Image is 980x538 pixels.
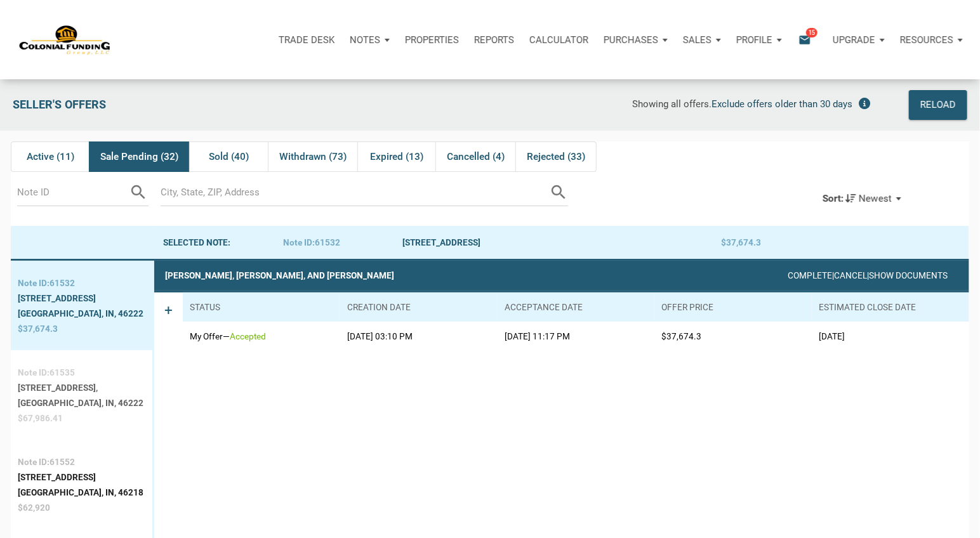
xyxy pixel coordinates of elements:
a: Show Documents [869,270,948,280]
td: [DATE] 03:10 PM [340,322,498,351]
button: Notes [342,21,397,59]
span: Rejected (33) [527,149,585,164]
button: Purchases [596,21,675,59]
th: Offer price [654,292,812,322]
div: Sort: [823,194,844,205]
a: Cancel [834,270,867,280]
p: Reports [474,34,514,46]
a: Complete [788,270,832,280]
div: $67,986.41 [18,410,143,426]
div: [GEOGRAPHIC_DATA], IN, 46218 [18,485,143,500]
p: Properties [405,34,459,46]
div: $62,920 [18,500,143,515]
img: NoteUnlimited [19,24,111,55]
span: Showing all offers. [633,98,712,110]
span: Active (11) [27,149,74,164]
div: [STREET_ADDRESS] [402,235,721,250]
div: Rejected (33) [515,141,597,173]
span: My Offer [190,331,223,341]
span: | [867,270,869,280]
span: 61552 [50,457,75,467]
span: Exclude offers older than 30 days [712,98,853,110]
p: Resources [900,34,953,46]
button: Upgrade [825,21,892,59]
div: $37,674.3 [721,235,840,250]
span: Note ID: [283,237,315,247]
span: 61535 [50,367,75,377]
th: Status [183,292,340,322]
span: Newest [859,194,892,205]
th: Estimated Close Date [812,292,969,322]
button: Profile [729,21,790,59]
span: Expired (13) [370,149,423,164]
span: — [223,331,230,341]
button: Reports [467,21,522,59]
span: Withdrawn (73) [279,149,347,164]
input: City, State, ZIP, Address [161,178,549,206]
i: email [797,32,812,47]
i: search [549,183,568,202]
th: Creation date [340,292,498,322]
span: Note ID: [18,457,50,467]
div: Reload [920,96,956,114]
p: Upgrade [833,34,875,46]
span: + [164,303,173,341]
button: Trade Desk [271,21,342,59]
div: Sale Pending (32) [89,141,189,173]
p: Purchases [604,34,658,46]
td: $37,674.3 [654,322,812,351]
p: Notes [350,34,380,46]
span: 15 [806,27,818,37]
p: Calculator [529,34,588,46]
span: 61532 [315,237,340,247]
span: accepted [230,331,267,341]
span: Note ID: [18,367,50,377]
button: Reload [909,90,967,120]
div: Withdrawn (73) [268,141,357,173]
span: Cancelled (4) [447,149,505,164]
button: Sales [675,21,729,59]
button: Sort:Newest [812,185,912,213]
p: Sales [683,34,712,46]
th: Acceptance date [498,292,655,322]
div: [PERSON_NAME], [PERSON_NAME], and [PERSON_NAME] [165,268,394,283]
div: [STREET_ADDRESS], [18,380,143,395]
i: search [129,183,148,202]
a: Properties [397,21,467,59]
div: Seller's Offers [6,90,296,120]
td: [DATE] [812,322,969,351]
button: email15 [789,21,825,59]
div: Active (11) [11,141,89,173]
button: Resources [892,21,970,59]
a: Calculator [522,21,596,59]
div: Expired (13) [357,141,436,173]
input: Note ID [17,178,129,206]
div: Selected note: [163,235,282,250]
div: Sold (40) [189,141,268,173]
td: [DATE] 11:17 PM [498,322,655,351]
span: Sold (40) [209,149,249,164]
div: [GEOGRAPHIC_DATA], IN, 46222 [18,395,143,410]
p: Trade Desk [279,34,334,46]
span: Sale Pending (32) [100,149,178,164]
span: | [832,270,834,280]
div: Cancelled (4) [435,141,515,173]
p: Profile [736,34,772,46]
div: [STREET_ADDRESS] [18,469,143,485]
